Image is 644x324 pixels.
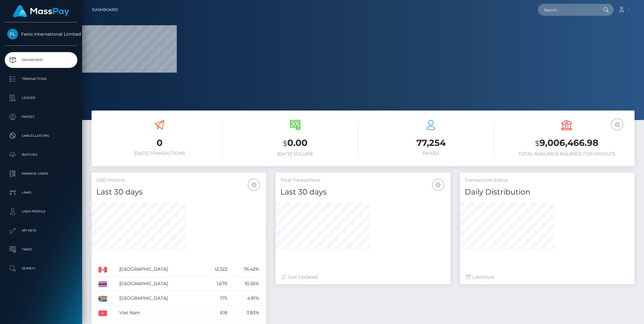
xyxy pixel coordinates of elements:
p: User Profile [7,207,75,216]
img: VN.png [98,310,107,316]
img: MassPay Logo [13,5,69,17]
a: Batches [5,147,77,163]
p: Dashboard [7,55,75,65]
img: CA.png [98,267,107,273]
h6: [DATE] Volume [232,151,358,157]
a: API Keys [5,223,77,238]
td: [GEOGRAPHIC_DATA] [117,277,202,291]
h4: Last 30 days [280,187,445,198]
h6: [DATE] Transactions [96,151,223,156]
input: Search... [538,4,597,16]
img: Fenix International Limited [7,29,18,39]
h3: 0 [96,137,223,149]
h3: 0.00 [232,137,358,150]
td: 4.81% [230,291,261,306]
div: Just Updated [282,274,444,280]
h5: USD Volume [96,177,261,183]
td: 3.83% [230,306,261,320]
h5: Total Transactions [280,177,445,183]
a: Payees [5,109,77,125]
a: Taxes [5,242,77,257]
h3: 77,254 [368,137,494,149]
a: Dashboard [92,3,118,16]
h3: 9,006,466.98 [504,137,630,150]
a: Manage Users [5,166,77,182]
img: TH.png [98,281,107,287]
a: Cancellations [5,128,77,144]
td: 76.42% [230,262,261,277]
a: Transactions [5,71,77,87]
div: Last hours [466,274,628,280]
a: User Profile [5,204,77,219]
p: API Keys [7,226,75,235]
td: Viet Nam [117,306,202,320]
span: Fenix International Limited [5,31,77,37]
h4: Daily Distribution [465,187,630,198]
h6: Total Available Balance for Payouts [504,151,630,157]
p: Manage Users [7,169,75,178]
p: Batches [7,150,75,159]
p: Links [7,188,75,197]
a: Dashboard [5,52,77,68]
td: 10.36% [230,277,261,291]
p: Transactions [7,74,75,84]
p: Payees [7,112,75,122]
td: [GEOGRAPHIC_DATA] [117,291,202,306]
td: 1,670 [202,277,230,291]
td: 775 [202,291,230,306]
a: Search [5,261,77,276]
a: Ledger [5,90,77,106]
img: ZA.png [98,296,107,302]
td: [GEOGRAPHIC_DATA] [117,262,202,277]
p: Search [7,264,75,273]
small: $ [283,139,287,148]
td: 12,322 [202,262,230,277]
p: Cancellations [7,131,75,141]
small: $ [535,139,540,148]
a: Links [5,185,77,201]
h6: Payees [368,151,494,156]
h4: Last 30 days [96,187,261,198]
p: Ledger [7,93,75,103]
h5: Transactions Status [465,177,630,183]
td: 618 [202,306,230,320]
p: Taxes [7,245,75,254]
